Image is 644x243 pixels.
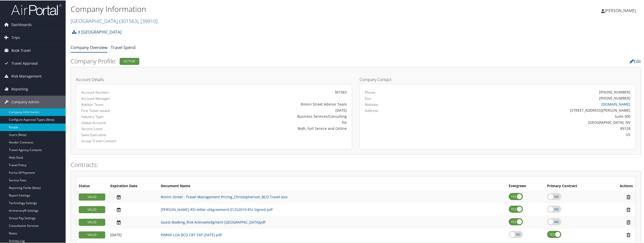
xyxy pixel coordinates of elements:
[79,218,105,225] div: VALID
[433,125,631,131] div: 89128
[119,17,138,24] span: ( 301563 )
[161,194,287,199] a: Rimini Street - Travel Management Pricing_Christopherson_BCD Travel.xlsx
[360,77,636,81] h4: Company Contact:
[158,181,506,190] th: Document Name
[11,18,32,31] span: Dashboards
[111,44,136,50] a: Travel Spend
[81,102,165,107] label: Advisor Team:
[71,17,157,24] a: [GEOGRAPHIC_DATA]
[601,101,630,106] a: [DOMAIN_NAME]
[11,82,28,95] span: Reporting
[506,181,545,190] th: Evergreen
[11,57,38,69] span: Travel Approval
[624,194,633,199] i: Remove Contract
[172,89,347,94] div: 301563
[601,3,641,18] a: [PERSON_NAME]
[599,89,630,94] div: [PHONE_NUMBER]
[11,31,20,43] span: Trips
[110,232,156,237] div: Add/Edit Date
[11,44,31,56] span: Book Travel
[433,119,631,125] div: [GEOGRAPHIC_DATA], NV
[81,126,165,131] label: Service Level:
[11,69,42,82] span: Risk Management
[172,113,347,118] div: Business Services/Consulting
[11,3,62,15] img: airportal-logo.png
[71,160,641,168] h2: Contracts:
[81,114,165,119] label: Industry Type:
[624,219,633,225] i: Remove Contract
[81,120,165,125] label: Global Account:
[71,56,448,65] h2: Company Profile:
[545,181,604,190] th: Primary Contract
[120,57,139,64] div: Active
[599,95,630,100] div: [PHONE_NUMBER]
[78,27,121,37] a: [GEOGRAPHIC_DATA]
[11,95,39,108] span: Company Admin
[630,58,641,64] a: Edit
[110,219,156,225] div: Add/Edit Date
[110,232,122,237] span: [DATE]
[110,207,156,212] div: Add/Edit Date
[76,77,352,81] h4: Account Details:
[365,89,376,94] label: Phone:
[433,113,631,118] div: Suite 300
[81,95,165,101] label: Account Manager:
[76,181,108,190] th: Status
[172,107,347,112] div: [DATE]
[604,181,635,190] th: Actions
[79,193,105,200] div: VALID
[433,131,631,137] div: US
[79,206,105,213] div: VALID
[172,101,347,106] div: Rimini Street Advisor Team
[81,132,165,137] label: Sales Executive:
[71,44,107,50] a: Company Overview
[108,181,158,190] th: Expiration Date
[71,3,451,14] h1: Company Information
[81,108,165,113] label: First Ticket Issued:
[624,207,633,212] i: Remove Contract
[110,194,156,199] div: Add/Edit Date
[81,89,165,94] label: Account Number:
[433,107,631,112] div: [STREET_ADDRESS][PERSON_NAME]
[161,219,265,224] a: Guest Booking_Risk Acknowledgment [GEOGRAPHIC_DATA]pdf
[161,232,222,237] a: RIMINI LOA BCD CBT EXP [DATE].pdf
[172,119,347,125] div: No
[365,108,379,113] label: Address:
[365,95,371,101] label: Fax:
[161,207,273,211] a: [PERSON_NAME]-RSI-letter-ofagreement-01252019-RSI-Signed.pdf
[365,102,379,107] label: Website:
[79,231,105,238] div: VALID
[172,125,347,131] div: Both, Full Service and Online
[605,7,636,13] span: [PERSON_NAME]
[81,138,165,143] label: Group Travel Contact:
[138,17,157,24] span: , [ 39910 ]
[624,232,633,237] i: Remove Contract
